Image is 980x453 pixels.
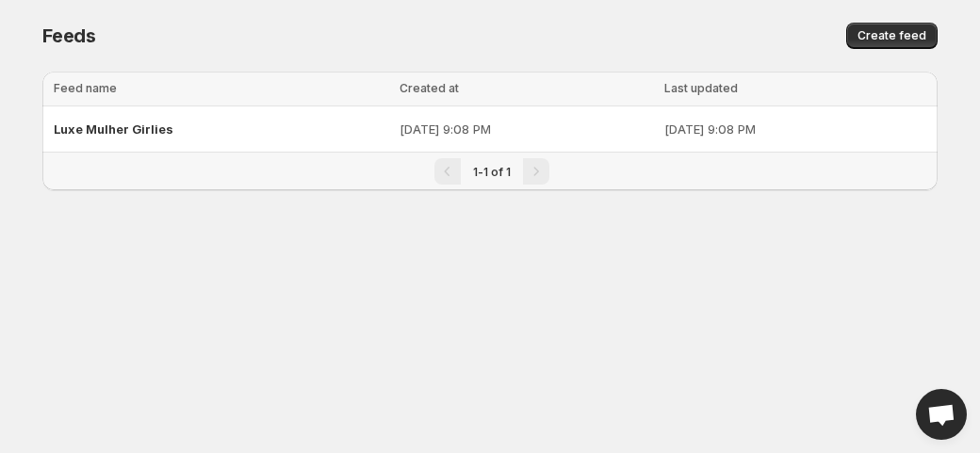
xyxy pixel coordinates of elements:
[54,81,117,95] span: Feed name
[42,152,938,190] nav: Pagination
[473,165,511,179] span: 1-1 of 1
[42,24,96,47] span: Feeds
[664,120,926,138] p: [DATE] 9:08 PM
[846,23,938,49] button: Create feed
[916,389,967,440] div: Open chat
[664,81,738,95] span: Last updated
[400,120,653,138] p: [DATE] 9:08 PM
[857,28,926,43] span: Create feed
[54,121,173,137] span: Luxe Mulher Girlies
[400,81,459,95] span: Created at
